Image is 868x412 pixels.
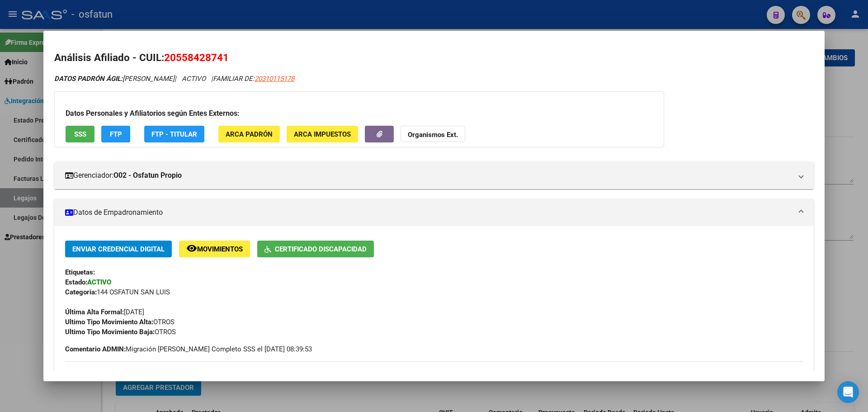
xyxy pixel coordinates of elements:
[113,170,182,181] strong: O02 - Osfatun Propio
[110,130,122,138] span: FTP
[65,287,803,297] div: 144 OSFATUN SAN LUIS
[65,207,792,218] mat-panel-title: Datos de Empadronamiento
[65,308,124,316] strong: Última Alta Formal:
[197,245,243,253] span: Movimientos
[213,75,294,83] span: FAMILIAR DE:
[164,52,229,63] span: 20558428741
[65,318,175,326] span: OTROS
[65,328,176,336] span: OTROS
[65,278,87,286] strong: Estado:
[65,288,97,296] strong: Categoria:
[54,75,123,83] strong: DATOS PADRÓN ÁGIL:
[54,75,294,83] i: | ACTIVO |
[837,381,859,403] div: Open Intercom Messenger
[287,126,358,142] button: ARCA Impuestos
[101,126,130,142] button: FTP
[65,370,803,380] h3: DATOS DEL AFILIADO
[65,241,172,257] button: Enviar Credencial Digital
[257,241,374,257] button: Certificado Discapacidad
[54,75,175,83] span: [PERSON_NAME]
[275,245,367,253] span: Certificado Discapacidad
[144,126,204,142] button: FTP - Titular
[65,328,155,336] strong: Ultimo Tipo Movimiento Baja:
[72,245,165,253] span: Enviar Credencial Digital
[186,243,197,254] mat-icon: remove_red_eye
[66,108,653,119] h3: Datos Personales y Afiliatorios según Entes Externos:
[74,130,86,138] span: SSS
[294,130,351,138] span: ARCA Impuestos
[179,241,250,257] button: Movimientos
[65,318,153,326] strong: Ultimo Tipo Movimiento Alta:
[54,162,814,189] mat-expansion-panel-header: Gerenciador:O02 - Osfatun Propio
[54,199,814,226] mat-expansion-panel-header: Datos de Empadronamiento
[66,126,94,142] button: SSS
[54,50,814,66] h2: Análisis Afiliado - CUIL:
[151,130,197,138] span: FTP - Titular
[401,126,465,142] button: Organismos Ext.
[218,126,280,142] button: ARCA Padrón
[65,170,792,181] mat-panel-title: Gerenciador:
[65,344,312,354] span: Migración [PERSON_NAME] Completo SSS el [DATE] 08:39:53
[87,278,111,286] strong: ACTIVO
[65,268,95,276] strong: Etiquetas:
[255,75,294,83] span: 20310115178
[408,131,458,139] strong: Organismos Ext.
[65,308,144,316] span: [DATE]
[65,345,126,353] strong: Comentario ADMIN:
[226,130,273,138] span: ARCA Padrón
